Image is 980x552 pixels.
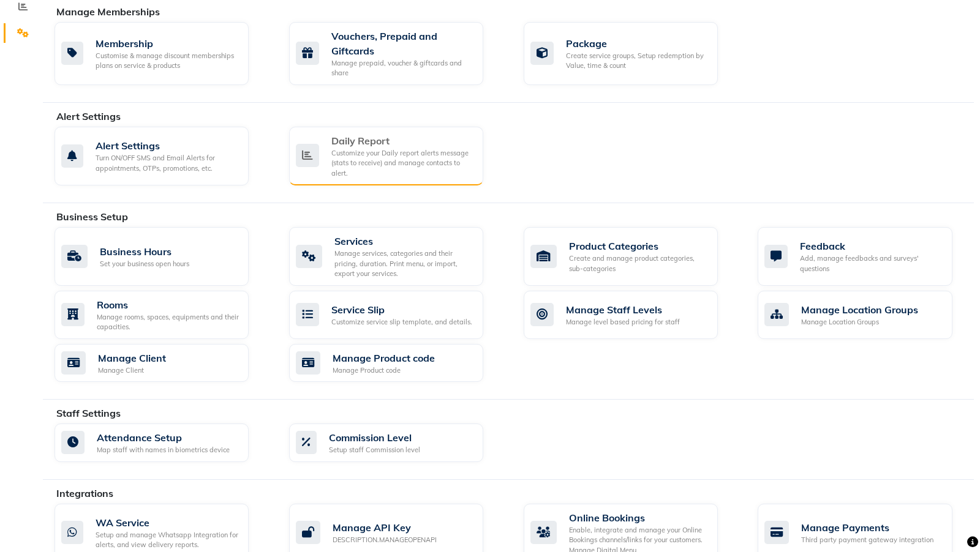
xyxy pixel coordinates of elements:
a: Manage Product codeManage Product code [289,344,505,382]
div: Package [566,36,708,51]
div: WA Service [96,515,239,530]
div: Manage Product code [333,351,435,365]
a: Manage Staff LevelsManage level based pricing for staff [524,291,740,339]
a: Manage ClientManage Client [55,344,271,382]
div: Attendance Setup [97,430,230,445]
div: Alert Settings [96,138,239,153]
a: Vouchers, Prepaid and GiftcardsManage prepaid, voucher & giftcards and share [289,22,505,85]
div: Manage prepaid, voucher & giftcards and share [331,58,473,78]
a: FeedbackAdd, manage feedbacks and surveys' questions [758,227,974,286]
a: RoomsManage rooms, spaces, equipments and their capacities. [55,291,271,339]
div: Add, manage feedbacks and surveys' questions [800,253,942,274]
div: Manage rooms, spaces, equipments and their capacities. [97,312,239,332]
div: Manage Location Groups [801,317,918,327]
div: Manage Location Groups [801,302,918,317]
a: Business HoursSet your business open hours [55,227,271,286]
div: Create service groups, Setup redemption by Value, time & count [566,51,708,71]
div: Set your business open hours [100,259,189,269]
div: Product Categories [569,239,708,253]
div: Customize your Daily report alerts message (stats to receive) and manage contacts to alert. [331,148,473,179]
div: Customise & manage discount memberships plans on service & products [96,51,239,71]
div: Rooms [97,297,239,312]
div: Services [334,234,473,248]
div: Create and manage product categories, sub-categories [569,253,708,274]
div: Manage API Key [333,520,437,535]
a: Commission LevelSetup staff Commission level [289,423,505,462]
div: Commission Level [329,430,420,445]
div: Manage services, categories and their pricing, duration. Print menu, or import, export your servi... [334,248,473,279]
div: Manage Staff Levels [566,302,680,317]
div: Manage level based pricing for staff [566,317,680,327]
div: Customize service slip template, and details. [331,317,472,327]
div: Manage Client [98,351,166,365]
div: Vouchers, Prepaid and Giftcards [331,29,473,58]
div: Membership [96,36,239,51]
div: Map staff with names in biometrics device [97,445,230,455]
div: Daily Report [331,133,473,148]
a: Attendance SetupMap staff with names in biometrics device [55,423,271,462]
div: Manage Payments [801,520,933,535]
div: Service Slip [331,302,472,317]
a: Product CategoriesCreate and manage product categories, sub-categories [524,227,740,286]
div: Setup and manage Whatsapp Integration for alerts, and view delivery reports. [96,530,239,550]
div: Business Hours [100,244,189,259]
div: Feedback [800,239,942,253]
a: ServicesManage services, categories and their pricing, duration. Print menu, or import, export yo... [289,227,505,286]
a: Service SlipCustomize service slip template, and details. [289,291,505,339]
a: Daily ReportCustomize your Daily report alerts message (stats to receive) and manage contacts to ... [289,127,505,186]
a: MembershipCustomise & manage discount memberships plans on service & products [55,22,271,85]
div: Turn ON/OFF SMS and Email Alerts for appointments, OTPs, promotions, etc. [96,153,239,173]
div: Manage Product code [333,365,435,376]
div: DESCRIPTION.MANAGEOPENAPI [333,535,437,545]
a: PackageCreate service groups, Setup redemption by Value, time & count [524,22,740,85]
div: Third party payment gateway integration [801,535,933,545]
div: Setup staff Commission level [329,445,420,455]
div: Manage Client [98,365,166,376]
a: Manage Location GroupsManage Location Groups [758,291,974,339]
a: Alert SettingsTurn ON/OFF SMS and Email Alerts for appointments, OTPs, promotions, etc. [55,127,271,186]
div: Online Bookings [569,510,708,525]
